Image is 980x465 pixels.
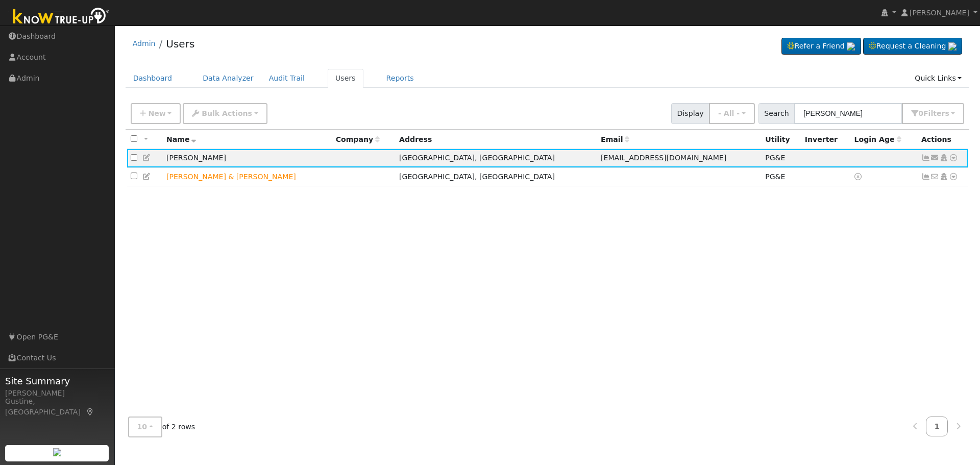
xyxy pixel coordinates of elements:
[379,69,422,88] a: Reports
[601,135,629,143] span: Email
[137,423,148,431] span: 10
[921,154,930,162] a: Show Graph
[805,134,847,145] div: Inverter
[863,38,962,55] a: Request a Cleaning
[949,172,958,182] a: Other actions
[854,173,864,181] a: No login access
[854,135,901,143] span: Days since last login
[902,103,964,124] button: 0Filters
[601,154,726,162] span: [EMAIL_ADDRESS][DOMAIN_NAME]
[86,408,95,416] a: Map
[671,103,709,124] span: Display
[142,154,152,162] a: Edit User
[166,135,197,143] span: Name
[781,38,861,55] a: Refer a Friend
[261,69,312,88] a: Audit Trail
[8,6,115,29] img: Know True-Up
[921,173,930,181] a: Show Graph
[945,109,949,117] span: s
[921,134,964,145] div: Actions
[910,9,969,17] span: [PERSON_NAME]
[5,388,109,399] div: [PERSON_NAME]
[907,69,969,88] a: Quick Links
[163,167,332,186] td: Lead
[126,69,180,88] a: Dashboard
[148,109,165,117] span: New
[948,42,957,51] img: retrieve
[131,103,181,124] button: New
[328,69,363,88] a: Users
[939,173,948,181] a: Login As
[5,374,109,388] span: Site Summary
[923,109,949,117] span: Filter
[166,38,194,50] a: Users
[53,448,61,456] img: retrieve
[5,396,109,418] div: Gustine, [GEOGRAPHIC_DATA]
[847,42,855,51] img: retrieve
[709,103,755,124] button: - All -
[163,149,332,168] td: [PERSON_NAME]
[142,173,152,181] a: Edit User
[133,39,156,47] a: Admin
[939,154,948,162] a: Login As
[396,149,597,168] td: [GEOGRAPHIC_DATA], [GEOGRAPHIC_DATA]
[926,417,948,436] a: 1
[128,417,195,437] span: of 2 rows
[765,134,797,145] div: Utility
[183,103,267,124] button: Bulk Actions
[930,173,940,180] i: No email address
[765,173,785,181] span: PG&E
[930,153,940,163] a: plandseadel@gmail.com
[399,134,594,145] div: Address
[195,69,261,88] a: Data Analyzer
[202,109,252,117] span: Bulk Actions
[396,167,597,186] td: [GEOGRAPHIC_DATA], [GEOGRAPHIC_DATA]
[128,417,162,437] button: 10
[794,103,902,124] input: Search
[765,154,785,162] span: PG&E
[758,103,795,124] span: Search
[336,135,380,143] span: Company name
[949,153,958,163] a: Other actions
